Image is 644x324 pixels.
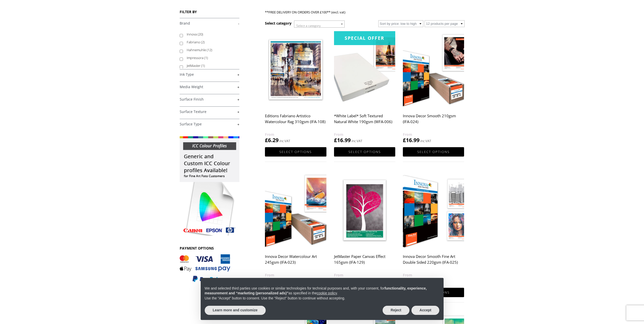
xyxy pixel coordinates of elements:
[180,69,239,79] h4: Ink Type
[383,306,409,315] button: Reject
[205,286,440,296] p: We and selected third parties use cookies or similar technologies for technical purposes and, wit...
[265,252,326,272] h2: Innova Decor Watercolour Art 245gsm (IFA-023)
[180,18,239,28] h4: Brand
[180,94,239,104] h4: Surface Finish
[403,172,464,249] img: Innova Decor Smooth Fine Art Double Sided 220gsm (IFA-025)
[205,306,266,315] button: Learn more and customize
[180,119,239,129] h4: Surface Type
[334,172,395,284] a: JetMaster Paper Canvas Effect 165gsm (IFA-129) £20.76
[180,136,239,236] img: promo
[187,62,235,70] label: JetMaster
[265,111,326,131] h2: Editions Fabriano Artistico Watercolour Rag 310gsm (IFA-108)
[207,48,212,52] span: (12)
[265,147,326,157] a: Select options for “Editions Fabriano Artistico Watercolour Rag 310gsm (IFA-108)”
[334,147,395,157] a: Select options for “*White Label* Soft Textured Natural White 190gsm (WFA-006)”
[180,97,239,102] a: +
[205,296,440,301] p: Use the “Accept” button to consent. Use the “Reject” button to continue without accepting.
[403,111,464,131] h2: Innova Decor Smooth 210gsm (IFA-024)
[187,38,235,46] label: Fabriano
[265,31,326,144] a: Editions Fabriano Artistico Watercolour Rag 310gsm (IFA-108) £6.29
[403,137,406,144] span: £
[180,21,239,26] a: -
[197,274,448,324] div: Notice
[265,31,326,108] img: Editions Fabriano Artistico Watercolour Rag 310gsm (IFA-108)
[180,82,239,92] h4: Media Weight
[334,111,395,131] h2: *White Label* Soft Textured Natural White 190gsm (WFA-006)
[180,72,239,77] a: +
[187,54,235,62] label: Impressora
[265,172,326,284] a: Innova Decor Watercolour Art 245gsm (IFA-023) £17.99
[187,30,235,38] label: Innova
[265,9,464,15] p: **FREE DELIVERY ON ORDERS OVER £100** (excl. vat)
[317,291,337,295] a: cookie policy
[334,31,395,108] img: *White Label* Soft Textured Natural White 190gsm (WFA-006)
[334,31,395,45] div: Special Offer
[180,246,239,251] h3: PAYMENT OPTIONS
[403,31,464,108] img: Innova Decor Smooth 210gsm (IFA-024)
[201,63,205,68] span: (1)
[265,137,268,144] span: £
[403,252,464,272] h2: Innova Decor Smooth Fine Art Double Sided 220gsm (IFA-025)
[378,20,423,27] select: Shop order
[180,109,239,114] a: +
[180,85,239,89] a: +
[265,137,279,144] bdi: 6.29
[403,31,464,144] a: Innova Decor Smooth 210gsm (IFA-024) £16.99
[334,137,351,144] bdi: 16.99
[204,55,208,60] span: (1)
[334,252,395,272] h2: JetMaster Paper Canvas Effect 165gsm (IFA-129)
[403,172,464,284] a: Innova Decor Smooth Fine Art Double Sided 220gsm (IFA-025) £21.99
[180,9,239,14] h3: FILTER BY
[265,172,326,249] img: Innova Decor Watercolour Art 245gsm (IFA-023)
[334,31,395,144] a: Special Offer*White Label* Soft Textured Natural White 190gsm (WFA-006) £16.99
[411,306,440,315] button: Accept
[403,147,464,157] a: Select options for “Innova Decor Smooth 210gsm (IFA-024)”
[334,172,395,249] img: JetMaster Paper Canvas Effect 165gsm (IFA-129)
[334,137,337,144] span: £
[205,286,427,295] strong: functionality, experience, measurement and “marketing (personalized ads)”
[403,137,420,144] bdi: 16.99
[265,21,292,26] h3: Select category
[180,106,239,117] h4: Surface Texture
[180,254,230,282] img: PAYMENT OPTIONS
[180,122,239,127] a: +
[296,24,321,28] span: Select a category
[201,40,205,44] span: (2)
[198,32,203,36] span: (20)
[187,46,235,54] label: Hahnemuhle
